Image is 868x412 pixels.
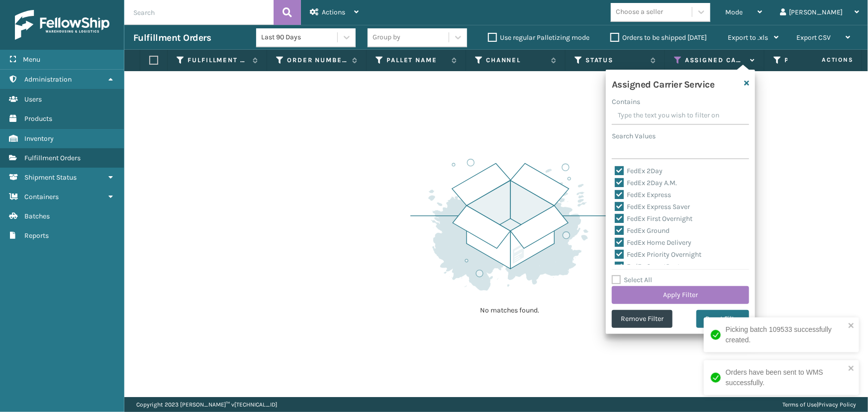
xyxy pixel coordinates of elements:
span: Export to .xls [728,33,768,42]
label: FedEx Home Delivery [615,238,691,247]
button: close [848,321,855,331]
label: FedEx Express Saver [615,203,690,211]
label: Contains [612,97,640,107]
label: Orders to be shipped [DATE] [610,33,707,42]
label: Use regular Palletizing mode [488,33,589,42]
label: FedEx Express [615,191,671,199]
label: Select All [612,276,652,284]
label: Channel [486,56,546,65]
div: Choose a seller [616,7,663,17]
span: Users [24,95,42,103]
span: Inventory [24,134,54,143]
span: Products [24,114,52,123]
label: Order Number [287,56,347,65]
span: Administration [24,75,72,84]
div: Group by [373,32,400,43]
img: logo [15,10,109,40]
label: FedEx Priority Overnight [615,250,701,259]
h3: Fulfillment Orders [133,32,211,44]
div: Orders have been sent to WMS successfully. [726,367,845,388]
label: Search Values [612,131,656,141]
span: Batches [24,212,50,220]
label: Product SKU [784,56,845,65]
div: Picking batch 109533 successfully created. [726,324,845,345]
label: Status [585,56,646,65]
label: FedEx First Overnight [615,214,692,223]
span: Actions [322,8,345,16]
label: FedEx 2Day A.M. [615,179,677,187]
button: close [848,364,855,374]
div: Last 90 Days [261,32,338,43]
label: Assigned Carrier Service [685,56,745,65]
label: Fulfillment Order Id [188,56,248,65]
label: FedEx Ground [615,226,670,235]
input: Type the text you wish to filter on [612,107,749,125]
span: Mode [725,8,743,16]
span: Reports [24,231,49,240]
p: Copyright 2023 [PERSON_NAME]™ v [TECHNICAL_ID] [136,397,277,412]
label: FedEx 2Day [615,167,663,175]
span: Export CSV [796,33,831,42]
span: Menu [23,55,40,64]
span: Containers [24,193,59,201]
span: Actions [790,52,860,68]
label: FedEx SmartPost [615,262,680,271]
button: Remove Filter [612,310,673,328]
button: Apply Filter [612,286,749,304]
span: Fulfillment Orders [24,154,81,162]
h4: Assigned Carrier Service [612,76,715,91]
span: Shipment Status [24,173,77,182]
label: Pallet Name [386,56,447,65]
button: Reset Filter [696,310,749,328]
